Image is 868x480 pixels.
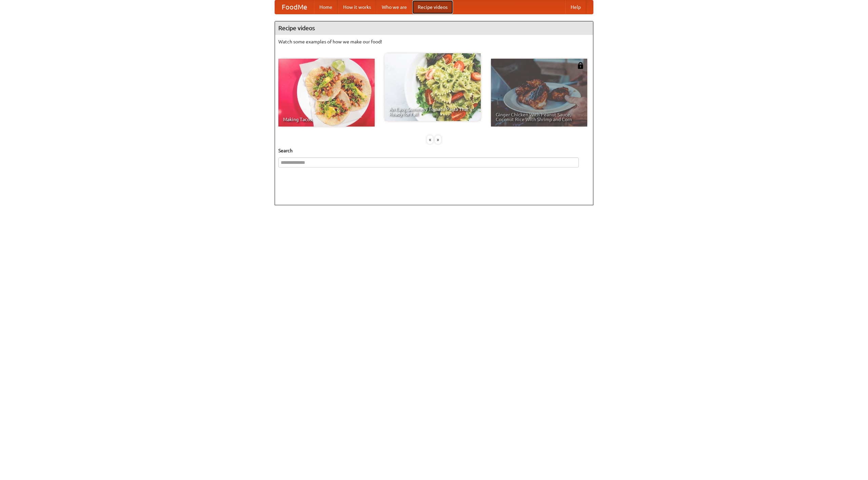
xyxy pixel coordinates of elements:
a: How it works [338,0,376,14]
h5: Search [278,147,590,154]
a: An Easy, Summery Tomato Pasta That's Ready for Fall [384,53,481,121]
a: Who we are [376,0,412,14]
div: « [427,135,433,144]
a: Help [565,0,586,14]
span: An Easy, Summery Tomato Pasta That's Ready for Fall [389,107,476,116]
span: Making Tacos [283,117,370,122]
img: 483408.png [577,62,584,69]
p: Watch some examples of how we make our food! [278,38,590,45]
a: Home [314,0,338,14]
a: Recipe videos [412,0,453,14]
h4: Recipe videos [275,21,593,35]
a: FoodMe [275,0,314,14]
div: » [435,135,441,144]
a: Making Tacos [278,59,375,127]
